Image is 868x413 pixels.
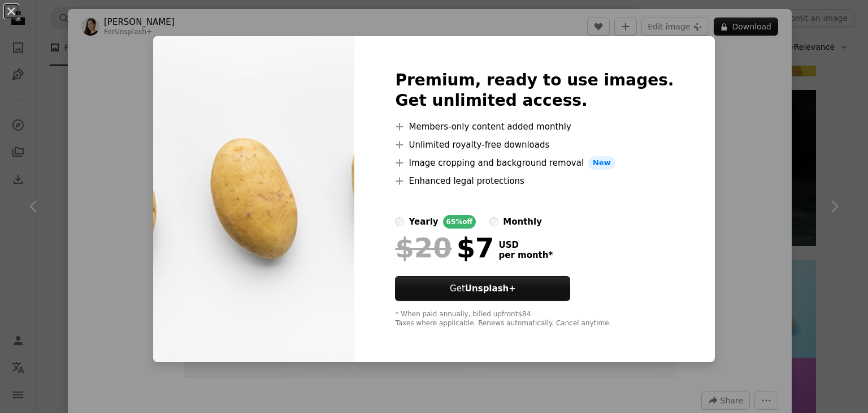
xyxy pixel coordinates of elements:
button: GetUnsplash+ [395,276,570,301]
input: yearly65%off [395,217,404,226]
li: Image cropping and background removal [395,156,674,170]
span: $20 [395,233,452,263]
strong: Unsplash+ [465,283,516,294]
h2: Premium, ready to use images. Get unlimited access. [395,70,674,111]
div: * When paid annually, billed upfront $84 Taxes where applicable. Renews automatically. Cancel any... [395,310,674,328]
div: monthly [503,215,542,229]
span: per month * [498,250,553,260]
li: Enhanced legal protections [395,174,674,188]
div: $7 [395,233,494,263]
input: monthly [489,217,498,226]
img: premium_photo-1724256032008-171384da9b89 [153,36,354,362]
div: yearly [409,215,438,229]
li: Unlimited royalty-free downloads [395,138,674,152]
span: USD [498,240,553,250]
span: New [588,156,615,170]
li: Members-only content added monthly [395,120,674,134]
div: 65% off [443,215,476,229]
